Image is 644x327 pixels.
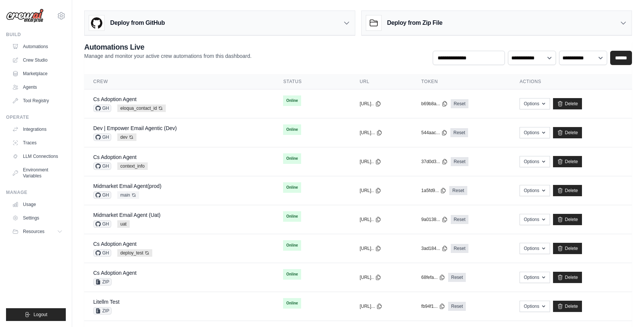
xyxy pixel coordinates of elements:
[283,153,301,164] span: Online
[84,42,252,52] h2: Automations Live
[421,216,448,223] button: 9a0138...
[520,243,550,254] button: Options
[520,127,550,138] button: Options
[89,15,104,30] img: GitHub Logo
[6,9,44,23] img: Logo
[274,74,350,89] th: Status
[93,270,136,276] a: Cs Adoption Agent
[283,95,301,106] span: Online
[553,301,582,312] a: Delete
[448,302,466,311] a: Reset
[520,185,550,196] button: Options
[9,41,66,53] a: Automations
[9,81,66,93] a: Agents
[93,104,111,112] span: GH
[449,186,467,195] a: Reset
[93,220,111,228] span: GH
[412,74,511,89] th: Token
[553,214,582,225] a: Delete
[283,182,301,193] span: Online
[351,74,412,89] th: URL
[553,127,582,138] a: Delete
[117,220,130,228] span: uat
[283,298,301,309] span: Online
[23,229,44,235] span: Resources
[421,130,447,136] button: 544aac...
[9,137,66,149] a: Traces
[93,299,120,305] a: Litellm Test
[33,312,47,318] span: Logout
[9,68,66,80] a: Marketplace
[9,95,66,107] a: Tool Registry
[9,164,66,182] a: Environment Variables
[117,133,136,141] span: dev
[421,101,448,107] button: b69b8a...
[93,162,111,170] span: GH
[93,154,136,160] a: Cs Adoption Agent
[9,212,66,224] a: Settings
[9,198,66,210] a: Usage
[283,124,301,135] span: Online
[511,74,632,89] th: Actions
[450,128,468,137] a: Reset
[9,123,66,135] a: Integrations
[9,150,66,162] a: LLM Connections
[93,183,161,189] a: Midmarket Email Agent(prod)
[93,212,161,218] a: Midmarket Email Agent (Uat)
[93,191,111,199] span: GH
[117,249,152,257] span: deploy_test
[93,307,112,315] span: ZIP
[9,54,66,66] a: Crew Studio
[93,133,111,141] span: GH
[93,278,112,286] span: ZIP
[93,125,177,131] a: Dev | Empower Email Agentic (Dev)
[553,185,582,196] a: Delete
[451,157,468,166] a: Reset
[110,18,165,27] h3: Deploy from GitHub
[421,245,448,251] button: 3ad184...
[93,96,136,102] a: Cs Adoption Agent
[6,32,66,38] div: Build
[6,308,66,321] button: Logout
[553,272,582,283] a: Delete
[553,243,582,254] a: Delete
[117,162,148,170] span: context_info
[421,274,445,280] button: 68fefa...
[421,303,445,309] button: fb94f1...
[448,273,466,282] a: Reset
[520,272,550,283] button: Options
[421,188,447,194] button: 1a5fd9...
[6,189,66,195] div: Manage
[451,244,468,253] a: Reset
[9,226,66,238] button: Resources
[283,211,301,222] span: Online
[451,99,468,108] a: Reset
[117,104,166,112] span: eloqua_contact_id
[283,240,301,251] span: Online
[93,241,136,247] a: Cs Adoption Agent
[451,215,468,224] a: Reset
[520,156,550,167] button: Options
[421,159,448,165] button: 37d0d3...
[84,74,274,89] th: Crew
[117,191,139,199] span: main
[553,98,582,109] a: Delete
[553,156,582,167] a: Delete
[520,98,550,109] button: Options
[520,301,550,312] button: Options
[520,214,550,225] button: Options
[84,52,252,60] p: Manage and monitor your active crew automations from this dashboard.
[387,18,442,27] h3: Deploy from Zip File
[6,114,66,120] div: Operate
[93,249,111,257] span: GH
[283,269,301,280] span: Online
